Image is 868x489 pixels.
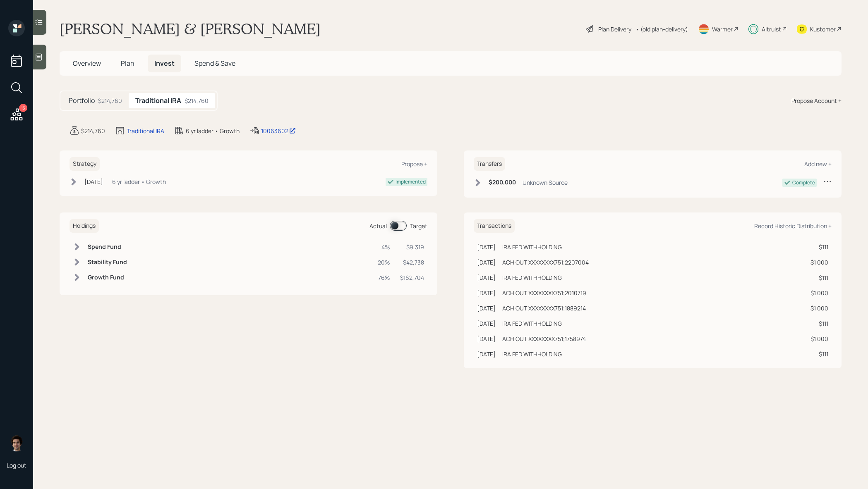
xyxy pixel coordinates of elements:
div: [DATE] [477,273,496,282]
div: 20% [378,258,390,267]
div: Target [410,222,427,230]
div: $1,000 [810,334,828,343]
div: [DATE] [477,334,496,343]
div: $111 [810,243,828,251]
div: ACH OUT XXXXXXXX751;2207004 [502,258,589,267]
div: Actual [369,222,387,230]
div: [DATE] [477,243,496,251]
span: Plan [121,59,134,68]
div: 13 [19,104,27,112]
div: 6 yr ladder • Growth [112,177,166,186]
div: $1,000 [810,304,828,312]
div: $1,000 [810,258,828,267]
div: Kustomer [810,25,836,33]
div: $162,704 [400,273,424,282]
div: Plan Delivery [598,25,631,33]
div: Traditional IRA [127,126,164,135]
div: $1,000 [810,289,828,297]
h6: Growth Fund [88,274,127,281]
div: $214,760 [81,126,105,135]
div: Implemented [396,178,426,186]
div: IRA FED WITHHOLDING [502,350,562,358]
span: Invest [154,59,175,68]
div: IRA FED WITHHOLDING [502,243,562,251]
h6: Holdings [70,219,99,233]
div: $9,319 [400,243,424,251]
div: IRA FED WITHHOLDING [502,319,562,328]
div: ACH OUT XXXXXXXX751;1758974 [502,334,586,343]
div: ACH OUT XXXXXXXX751;1889214 [502,304,586,312]
div: $111 [810,273,828,282]
span: Overview [73,59,101,68]
h5: Portfolio [69,97,95,105]
div: $214,760 [98,96,122,105]
div: 6 yr ladder • Growth [186,126,240,135]
div: $111 [810,319,828,328]
div: 4% [378,243,390,251]
div: Add new + [804,160,832,168]
h6: Transfers [474,157,505,171]
div: Complete [792,179,815,186]
div: 10063602 [261,126,296,135]
div: Warmer [712,25,733,33]
h1: [PERSON_NAME] & [PERSON_NAME] [60,20,321,38]
div: Propose + [401,160,427,168]
h6: Stability Fund [88,259,127,266]
h6: Transactions [474,219,515,233]
div: Log out [7,461,26,469]
div: IRA FED WITHHOLDING [502,273,562,282]
div: $111 [810,350,828,358]
span: Spend & Save [194,59,235,68]
h6: $200,000 [489,179,516,186]
div: Record Historic Distribution + [754,222,832,230]
div: [DATE] [477,304,496,312]
h6: Strategy [70,157,100,171]
div: Altruist [762,25,781,33]
div: [DATE] [477,289,496,297]
img: harrison-schaefer-headshot-2.png [8,435,25,451]
div: ACH OUT XXXXXXXX751;2010719 [502,289,586,297]
div: $42,738 [400,258,424,267]
h6: Spend Fund [88,243,127,250]
div: [DATE] [84,177,103,186]
div: $214,760 [185,96,209,105]
div: Unknown Source [523,178,568,187]
div: 76% [378,273,390,282]
div: Propose Account + [791,96,842,105]
div: • (old plan-delivery) [635,25,688,33]
div: [DATE] [477,350,496,358]
div: [DATE] [477,258,496,267]
h5: Traditional IRA [135,97,181,105]
div: [DATE] [477,319,496,328]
